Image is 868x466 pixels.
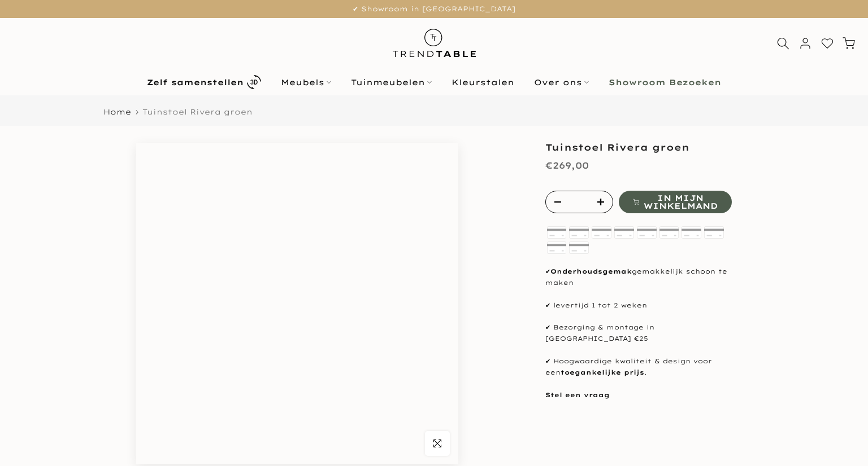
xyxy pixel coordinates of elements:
[591,225,613,240] img: google pay
[442,76,524,89] a: Kleurstalen
[147,78,244,86] b: Zelf samenstellen
[545,225,568,240] img: ideal
[341,76,442,89] a: Tuinmeubelen
[137,72,271,92] a: Zelf samenstellen
[14,3,854,15] p: ✔ Showroom in [GEOGRAPHIC_DATA]
[545,240,568,255] img: visa
[568,240,591,255] img: american express
[545,356,732,379] p: ✔ Hoogwaardige kwaliteit & design voor een .
[103,108,131,116] a: Home
[545,266,732,289] p: ✔ gemakkelijk schoon te maken
[545,157,589,174] div: €269,00
[524,76,599,89] a: Over ons
[385,18,484,68] img: trend-table
[680,225,703,240] img: paypal
[703,225,726,240] img: shopify pay
[561,368,644,376] strong: toegankelijke prijs
[644,194,718,210] span: In mijn winkelmand
[568,225,591,240] img: apple pay
[545,143,732,152] h1: Tuinstoel Rivera groen
[545,300,732,311] p: ✔ levertijd 1 tot 2 weken
[635,225,658,240] img: maestro
[271,76,341,89] a: Meubels
[550,267,632,275] strong: Onderhoudsgemak
[658,225,680,240] img: master
[142,107,253,116] span: Tuinstoel Rivera groen
[545,322,732,345] p: ✔ Bezorging & montage in [GEOGRAPHIC_DATA] €25
[613,225,635,240] img: klarna
[619,191,732,213] button: In mijn winkelmand
[609,78,721,86] b: Showroom Bezoeken
[545,391,610,399] a: Stel een vraag
[599,76,731,89] a: Showroom Bezoeken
